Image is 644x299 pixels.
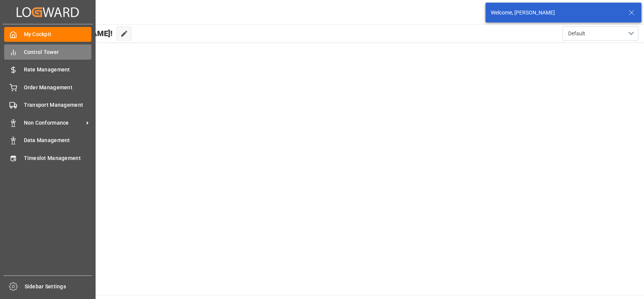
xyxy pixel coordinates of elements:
[24,119,84,127] span: Non Conformance
[24,30,92,38] span: My Cockpit
[568,30,585,38] span: Default
[491,9,621,17] div: Welcome, [PERSON_NAME]
[24,101,92,109] span: Transport Management
[4,62,91,77] a: Rate Management
[4,27,91,42] a: My Cockpit
[562,26,638,41] button: open menu
[24,154,92,162] span: Timeslot Management
[25,283,93,291] span: Sidebar Settings
[4,133,91,148] a: Data Management
[4,80,91,95] a: Order Management
[4,150,91,165] a: Timeslot Management
[24,66,92,74] span: Rate Management
[4,44,91,59] a: Control Tower
[4,98,91,112] a: Transport Management
[24,84,92,92] span: Order Management
[24,48,92,56] span: Control Tower
[24,136,92,144] span: Data Management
